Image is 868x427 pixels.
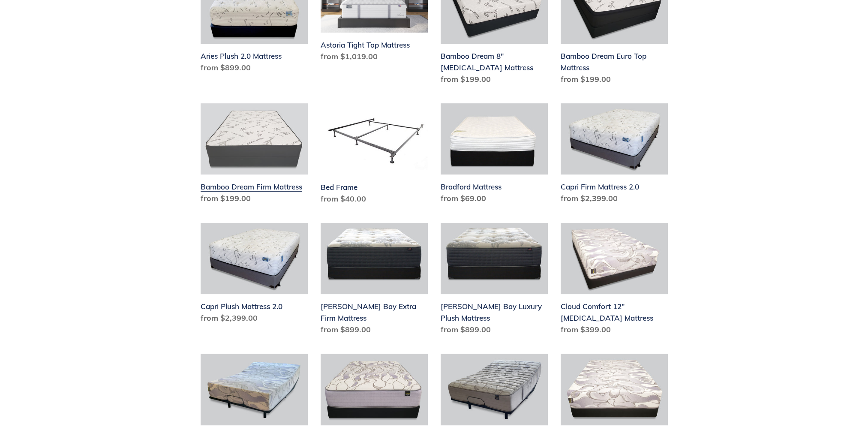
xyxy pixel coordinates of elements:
a: Bradford Mattress [441,103,548,208]
a: Cloud Comfort 12" Memory Foam Mattress [561,223,668,339]
a: Bed Frame [321,103,428,208]
a: Capri Firm Mattress 2.0 [561,103,668,208]
a: Capri Plush Mattress 2.0 [201,223,308,328]
a: Bamboo Dream Firm Mattress [201,103,308,208]
a: Chadwick Bay Extra Firm Mattress [321,223,428,339]
a: Chadwick Bay Luxury Plush Mattress [441,223,548,339]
